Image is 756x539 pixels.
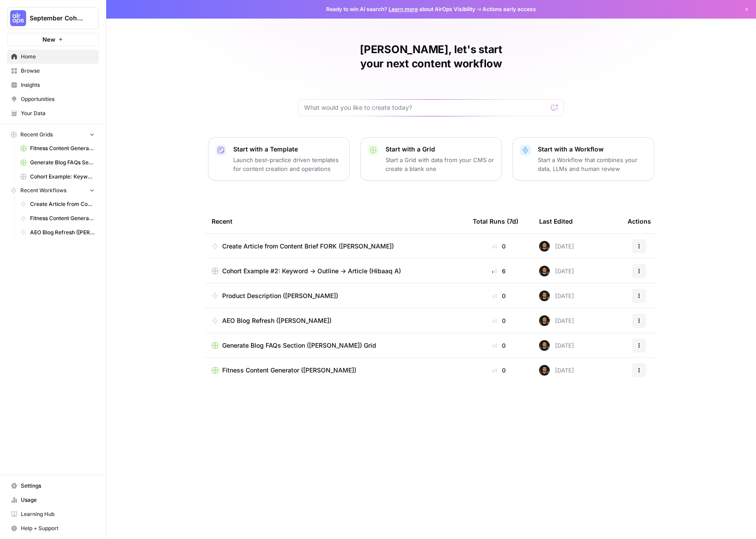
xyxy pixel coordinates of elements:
span: Fitness Content Generator ([PERSON_NAME]) [222,366,356,375]
span: Your Data [21,109,95,117]
a: Fitness Content Generator ([PERSON_NAME]) [16,211,99,225]
div: 6 [473,267,525,275]
button: Start with a WorkflowStart a Workflow that combines your data, LLMs and human review [513,137,654,181]
div: Actions [628,209,651,233]
p: Start a Workflow that combines your data, LLMs and human review [538,155,647,173]
div: [DATE] [539,315,574,326]
span: Insights [21,81,95,89]
span: New [42,35,55,44]
span: Actions early access [482,5,536,13]
div: 0 [473,316,525,325]
img: yb40j7jvyap6bv8k3d2kukw6raee [539,315,550,326]
img: September Cohort Logo [10,10,26,26]
span: Browse [21,67,95,75]
a: AEO Blog Refresh ([PERSON_NAME]) [212,316,459,325]
span: AEO Blog Refresh ([PERSON_NAME]) [30,229,95,237]
span: Product Description ([PERSON_NAME]) [222,291,338,300]
span: Generate Blog FAQs Section ([PERSON_NAME]) Grid [222,341,376,350]
a: AEO Blog Refresh ([PERSON_NAME]) [16,225,99,240]
div: Recent [212,209,459,233]
button: Recent Workflows [7,184,99,197]
a: Browse [7,64,99,78]
input: What would you like to create today? [304,103,548,112]
img: yb40j7jvyap6bv8k3d2kukw6raee [539,241,550,252]
span: Cohort Example: Keyword -> Outline -> Article [30,173,95,181]
p: Start with a Grid [386,145,494,154]
div: [DATE] [539,365,574,376]
div: [DATE] [539,340,574,351]
a: Learning Hub [7,507,99,521]
div: [DATE] [539,241,574,252]
div: 0 [473,366,525,375]
div: [DATE] [539,266,574,276]
img: yb40j7jvyap6bv8k3d2kukw6raee [539,291,550,301]
a: Cohort Example #2: Keyword -> Outline -> Article (Hibaaq A) [212,267,459,275]
span: September Cohort [30,14,83,23]
a: Usage [7,493,99,507]
span: Recent Workflows [20,186,66,194]
button: Recent Grids [7,128,99,141]
span: Ready to win AI search? about AirOps Visibility [326,5,475,13]
a: Your Data [7,106,99,120]
span: Home [21,53,95,61]
a: Generate Blog FAQs Section ([PERSON_NAME]) Grid [212,341,459,350]
button: Start with a TemplateLaunch best-practice driven templates for content creation and operations [208,137,350,181]
span: Opportunities [21,95,95,103]
a: Product Description ([PERSON_NAME]) [212,291,459,300]
a: Fitness Content Generator ([PERSON_NAME]) [16,141,99,155]
span: Create Article from Content Brief FORK ([PERSON_NAME]) [30,200,95,208]
div: 0 [473,242,525,251]
a: Fitness Content Generator ([PERSON_NAME]) [212,366,459,375]
img: yb40j7jvyap6bv8k3d2kukw6raee [539,340,550,351]
span: Fitness Content Generator ([PERSON_NAME]) [30,144,95,152]
span: Learning Hub [21,510,95,518]
button: Help + Support [7,521,99,535]
h1: [PERSON_NAME], let's start your next content workflow [298,43,564,71]
span: Cohort Example #2: Keyword -> Outline -> Article (Hibaaq A) [222,267,401,275]
a: Settings [7,479,99,493]
a: Create Article from Content Brief FORK ([PERSON_NAME]) [212,242,459,251]
p: Start with a Template [233,145,342,154]
div: 0 [473,341,525,350]
p: Start a Grid with data from your CMS or create a blank one [386,155,494,173]
span: Fitness Content Generator ([PERSON_NAME]) [30,214,95,222]
span: Create Article from Content Brief FORK ([PERSON_NAME]) [222,242,394,251]
img: yb40j7jvyap6bv8k3d2kukw6raee [539,365,550,376]
a: Opportunities [7,92,99,106]
img: yb40j7jvyap6bv8k3d2kukw6raee [539,266,550,276]
span: Recent Grids [20,131,53,139]
span: Generate Blog FAQs Section ([PERSON_NAME]) Grid [30,159,95,167]
a: Learn more [389,6,418,12]
div: 0 [473,291,525,300]
p: Start with a Workflow [538,145,647,154]
div: Total Runs (7d) [473,209,518,233]
div: [DATE] [539,291,574,301]
span: Help + Support [21,524,95,532]
div: Last Edited [539,209,573,233]
a: Generate Blog FAQs Section ([PERSON_NAME]) Grid [16,155,99,170]
a: Create Article from Content Brief FORK ([PERSON_NAME]) [16,197,99,211]
a: Home [7,50,99,64]
button: Start with a GridStart a Grid with data from your CMS or create a blank one [360,137,502,181]
p: Launch best-practice driven templates for content creation and operations [233,155,342,173]
a: Cohort Example: Keyword -> Outline -> Article [16,170,99,184]
a: Insights [7,78,99,92]
button: Workspace: September Cohort [7,7,99,29]
span: AEO Blog Refresh ([PERSON_NAME]) [222,316,332,325]
span: Settings [21,482,95,490]
button: New [7,33,99,46]
span: Usage [21,496,95,504]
